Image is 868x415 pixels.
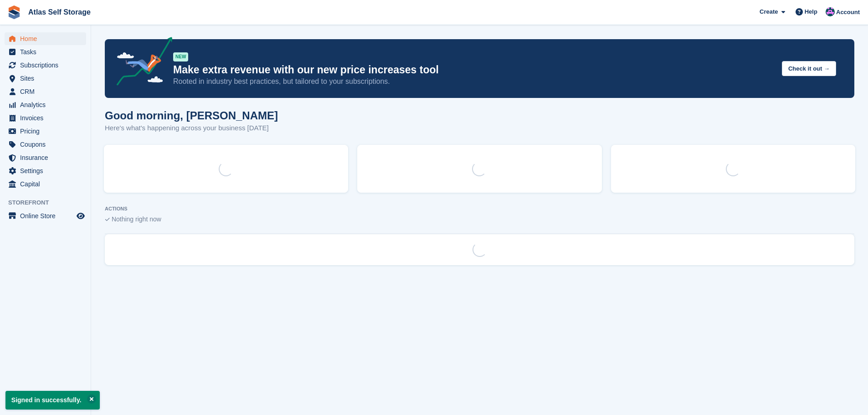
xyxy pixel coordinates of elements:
img: price-adjustments-announcement-icon-8257ccfd72463d97f412b2fc003d46551f7dbcb40ab6d574587a9cd5c0d94... [109,37,173,89]
span: Pricing [20,125,75,138]
a: menu [5,178,86,190]
p: Make extra revenue with our new price increases tool [173,63,775,77]
span: Capital [20,178,75,190]
img: blank_slate_check_icon-ba018cac091ee9be17c0a81a6c232d5eb81de652e7a59be601be346b1b6ddf79.svg [105,218,110,221]
span: Sites [20,72,75,85]
a: menu [5,59,86,72]
button: Check it out → [782,61,836,76]
span: Nothing right now [112,215,161,223]
span: Create [760,7,778,16]
a: menu [5,98,86,111]
span: Settings [20,164,75,177]
span: Tasks [20,46,75,58]
img: Ryan Carroll [826,7,835,16]
a: menu [5,164,86,177]
a: menu [5,210,86,222]
p: Here's what's happening across your business [DATE] [105,123,278,133]
img: stora-icon-8386f47178a22dfd0bd8f6a31ec36ba5ce8667c1dd55bd0f319d3a0aa187defe.svg [7,5,21,19]
span: Invoices [20,112,75,124]
span: Help [805,7,817,16]
span: Insurance [20,151,75,164]
a: menu [5,72,86,85]
p: Signed in successfully. [5,391,100,410]
a: menu [5,151,86,164]
a: menu [5,112,86,124]
a: Atlas Self Storage [25,5,94,20]
span: Coupons [20,138,75,151]
a: menu [5,46,86,58]
h1: Good morning, [PERSON_NAME] [105,109,278,122]
span: Subscriptions [20,59,75,72]
span: Account [836,8,860,17]
span: CRM [20,85,75,98]
span: Online Store [20,210,75,222]
span: Home [20,32,75,45]
p: ACTIONS [105,206,854,212]
span: Storefront [8,198,91,207]
a: menu [5,125,86,138]
a: menu [5,138,86,151]
a: menu [5,32,86,45]
div: NEW [173,52,188,61]
span: Analytics [20,98,75,111]
p: Rooted in industry best practices, but tailored to your subscriptions. [173,77,775,87]
a: menu [5,85,86,98]
a: Preview store [75,210,86,221]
